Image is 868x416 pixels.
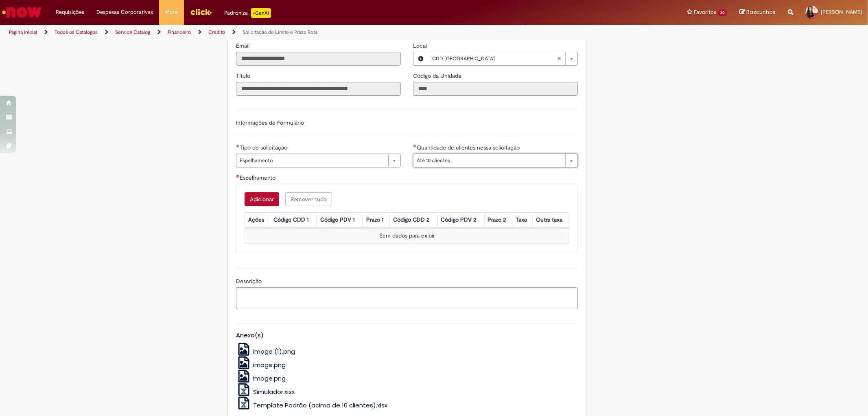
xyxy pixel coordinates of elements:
[236,72,252,80] label: Somente leitura - Título
[236,332,578,339] h5: Anexo(s)
[236,374,286,383] a: image.png
[96,8,153,16] span: Despesas Corporativas
[532,212,569,227] th: Outra taxa
[253,361,286,369] span: image.png
[553,52,565,65] abbr: Limpar campo Local
[236,287,578,309] textarea: Descrição
[317,212,363,227] th: Código PDV 1
[236,42,251,50] label: Somente leitura - Email
[236,361,286,369] a: image.png
[236,144,240,147] span: Obrigatório Preenchido
[236,387,295,396] a: Simulador.xlsx
[240,144,289,151] span: Tipo de solicitação
[236,347,295,356] a: image (1).png
[432,52,557,65] span: CDD [GEOGRAPHIC_DATA]
[253,374,286,383] span: image.png
[236,52,401,66] input: Email
[245,192,279,206] button: Add a row for Espelhamento
[413,52,428,65] button: Local, Visualizar este registro CDD Porto Alegre
[253,347,295,356] span: image (1).png
[224,8,271,18] div: Padroniza
[739,9,776,16] a: Rascunhos
[512,212,533,227] th: Taxa
[413,42,429,49] span: Local
[413,72,463,80] label: Somente leitura - Código da Unidade
[236,72,252,79] span: Somente leitura - Título
[245,228,569,243] td: Sem dados para exibir
[236,401,387,409] a: Template Padrão (acima de 10 clientes).xlsx
[253,401,387,409] span: Template Padrão (acima de 10 clientes).xlsx
[413,72,463,79] span: Somente leitura - Código da Unidade
[55,29,98,35] a: Todos os Catálogos
[251,8,271,18] p: +GenAi
[694,8,716,16] span: Favoritos
[1,4,43,20] img: ServiceNow
[484,212,512,227] th: Prazo 2
[363,212,390,227] th: Prazo 1
[243,29,317,35] a: Solicitação de Limite e Prazo Rota
[240,154,384,167] span: Espelhamento
[245,212,270,227] th: Ações
[236,82,401,96] input: Título
[168,29,191,35] a: Financeiro
[253,387,295,396] span: Simulador.xlsx
[115,29,150,35] a: Service Catalog
[236,174,240,178] span: Necessários
[417,144,521,151] span: Quantidade de clientes nessa solicitação
[413,82,578,96] input: Código da Unidade
[236,119,304,126] label: Informações de Formulário
[236,277,263,285] span: Descrição
[270,212,317,227] th: Código CDD 1
[165,8,178,16] span: More
[9,29,37,35] a: Página inicial
[390,212,437,227] th: Código CDD 2
[428,52,577,65] a: CDD [GEOGRAPHIC_DATA]Limpar campo Local
[718,9,727,16] span: 20
[821,9,862,15] span: [PERSON_NAME]
[240,174,277,181] span: Espelhamento
[413,144,417,147] span: Obrigatório Preenchido
[6,25,573,40] ul: Trilhas de página
[190,6,212,18] img: click_logo_yellow_360x200.png
[417,154,561,167] span: Até 10 clientes
[437,212,484,227] th: Código PDV 2
[208,29,225,35] a: Crédito
[746,8,776,16] span: Rascunhos
[56,8,84,16] span: Requisições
